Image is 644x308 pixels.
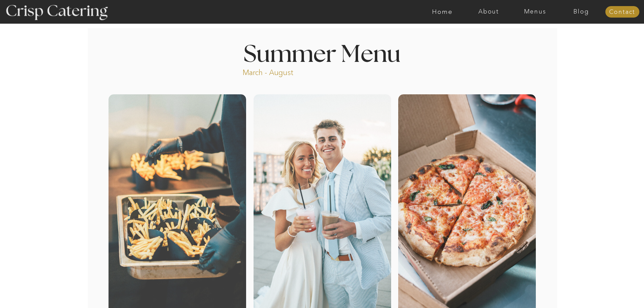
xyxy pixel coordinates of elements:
iframe: podium webchat widget bubble [576,274,644,308]
a: About [466,8,512,15]
a: Contact [605,9,639,16]
h1: Summer Menu [228,43,416,63]
a: Blog [558,8,604,15]
a: Home [419,8,466,15]
p: March - August [243,68,336,75]
a: Menus [512,8,558,15]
